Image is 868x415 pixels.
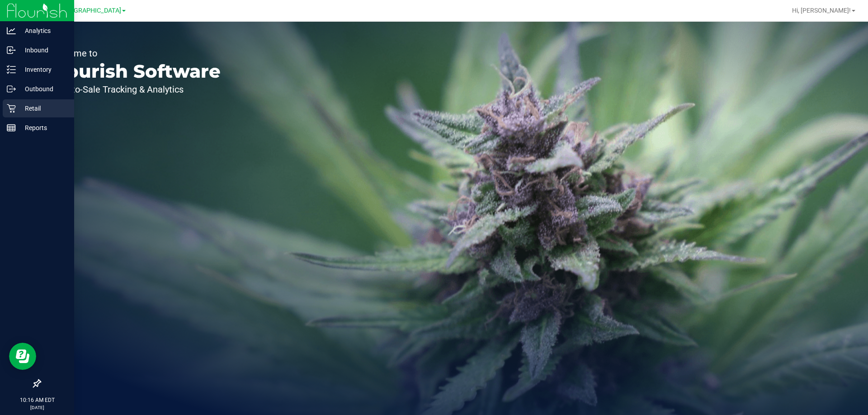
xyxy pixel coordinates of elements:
[49,62,221,80] p: Flourish Software
[7,84,16,93] inline-svg: Outbound
[49,49,221,58] p: Welcome to
[16,84,70,94] p: Outbound
[16,45,70,56] p: Inbound
[7,46,16,55] inline-svg: Inbound
[59,7,121,14] span: [GEOGRAPHIC_DATA]
[16,122,70,133] p: Reports
[7,104,16,113] inline-svg: Retail
[4,404,70,411] p: [DATE]
[4,396,70,404] p: 10:16 AM EDT
[7,65,16,74] inline-svg: Inventory
[16,64,70,75] p: Inventory
[7,26,16,35] inline-svg: Analytics
[49,85,221,94] p: Seed-to-Sale Tracking & Analytics
[7,123,16,132] inline-svg: Reports
[16,103,70,114] p: Retail
[16,25,70,36] p: Analytics
[9,343,36,370] iframe: Resource center
[792,7,851,14] span: Hi, [PERSON_NAME]!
